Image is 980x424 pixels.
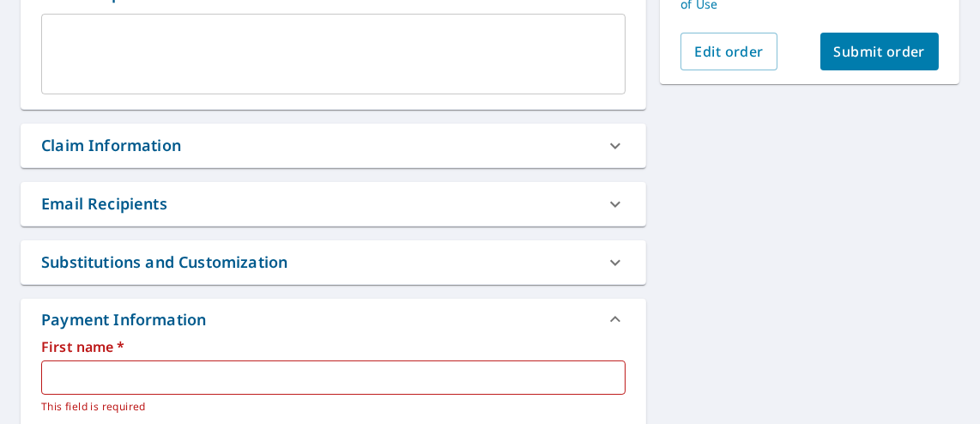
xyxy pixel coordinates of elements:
div: Substitutions and Customization [21,240,646,284]
span: Submit order [834,42,926,61]
p: This field is required [41,398,614,415]
div: Substitutions and Customization [41,251,287,274]
div: Payment Information [21,299,646,340]
div: Claim Information [21,124,646,167]
span: Edit order [694,42,764,61]
div: Payment Information [41,308,213,331]
div: Email Recipients [41,192,167,215]
label: First name [41,340,626,354]
div: Email Recipients [21,182,646,226]
button: Submit order [820,33,940,70]
button: Edit order [681,33,777,70]
div: Claim Information [41,134,181,157]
